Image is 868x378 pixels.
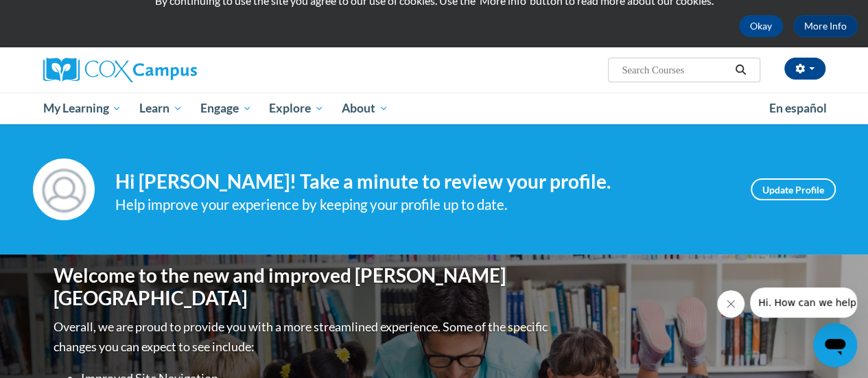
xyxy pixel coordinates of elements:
iframe: Close message [717,290,744,318]
iframe: Button to launch messaging window [813,323,857,367]
a: Learn [130,93,191,124]
a: En español [760,94,836,123]
h4: Hi [PERSON_NAME]! Take a minute to review your profile. [115,170,730,193]
span: Engage [200,100,252,117]
input: Search Courses [620,62,730,78]
a: More Info [793,15,858,37]
h1: Welcome to the new and improved [PERSON_NAME][GEOGRAPHIC_DATA] [54,264,551,310]
span: En español [769,101,827,115]
span: About [342,100,388,117]
span: Explore [269,100,324,117]
button: Okay [739,15,783,37]
button: Search [730,62,751,78]
a: Cox Campus [43,58,290,82]
button: Account Settings [784,58,825,80]
div: Main menu [33,93,836,124]
a: Engage [191,93,261,124]
a: My Learning [34,93,131,124]
a: Explore [260,93,333,124]
img: Cox Campus [43,58,197,82]
iframe: Message from company [750,287,857,318]
p: Overall, we are proud to provide you with a more streamlined experience. Some of the specific cha... [54,317,551,357]
span: My Learning [43,100,121,117]
span: Learn [139,100,183,117]
a: About [333,93,397,124]
span: Hi. How can we help? [8,10,111,21]
a: Update Profile [751,178,836,200]
img: Profile Image [33,158,95,220]
div: Help improve your experience by keeping your profile up to date. [115,193,730,216]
